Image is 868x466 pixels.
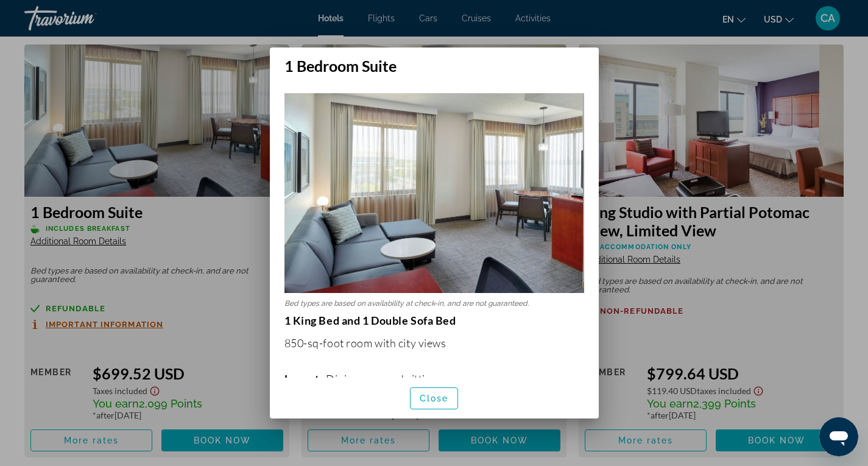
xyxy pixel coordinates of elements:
button: Close [410,387,459,409]
img: 1 Bedroom Suite [284,93,584,293]
b: Layout [284,372,320,386]
p: 850-sq-foot room with city views [284,336,584,350]
h2: 1 Bedroom Suite [270,48,599,75]
p: Bed types are based on availability at check-in, and are not guaranteed. [284,299,584,308]
iframe: Button to launch messaging window [819,417,858,456]
p: - Dining area and sitting area [284,372,584,386]
span: Close [420,394,449,403]
strong: 1 King Bed and 1 Double Sofa Bed [284,314,456,327]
